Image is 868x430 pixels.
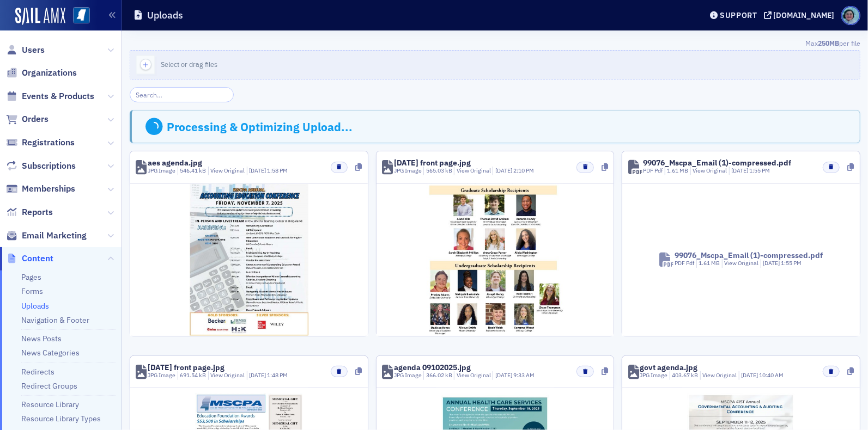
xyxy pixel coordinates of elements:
[394,371,422,380] div: JPG Image
[148,364,224,371] div: [DATE] front page.jpg
[21,315,89,325] a: Navigation & Footer
[22,160,76,172] span: Subscriptions
[130,87,234,102] input: Search…
[423,371,452,380] div: 366.02 kB
[6,137,75,149] a: Registrations
[6,67,77,79] a: Organizations
[750,167,770,174] span: 1:55 PM
[781,259,802,267] span: 1:55 PM
[21,272,41,282] a: Pages
[703,371,737,379] a: View Original
[457,371,491,379] a: View Original
[513,167,534,174] span: 2:10 PM
[423,167,452,175] div: 565.03 kB
[6,230,87,242] a: Email Marketing
[167,120,353,134] div: Processing & Optimizing Upload...
[210,371,245,379] a: View Original
[21,334,62,343] a: News Posts
[693,167,727,174] a: View Original
[22,253,53,265] span: Content
[73,7,90,24] img: SailAMX
[675,259,694,268] div: PDF Pdf
[640,364,698,371] div: govt agenda.jpg
[147,9,183,22] h1: Uploads
[65,7,90,26] a: View Homepage
[130,38,860,50] div: Max per file
[249,371,267,379] span: [DATE]
[22,67,77,79] span: Organizations
[665,167,689,175] div: 1.61 MB
[267,167,288,174] span: 1:58 PM
[22,206,53,218] span: Reports
[21,400,79,409] a: Resource Library
[21,414,101,423] a: Resource Library Types
[21,286,43,296] a: Forms
[21,301,49,311] a: Uploads
[148,159,202,167] div: aes agenda.jpg
[15,8,65,25] img: SailAMX
[210,167,245,174] a: View Original
[22,44,45,56] span: Users
[22,230,87,242] span: Email Marketing
[457,167,491,174] a: View Original
[670,371,699,380] div: 403.67 kB
[644,167,663,175] div: PDF Pdf
[394,167,422,175] div: JPG Image
[764,11,839,19] button: [DOMAIN_NAME]
[394,159,471,167] div: [DATE] front page.jpg
[760,371,784,379] span: 10:40 AM
[495,371,513,379] span: [DATE]
[6,113,48,125] a: Orders
[22,183,75,195] span: Memberships
[130,50,860,79] button: Select or drag files
[6,183,75,195] a: Memberships
[724,259,758,267] a: View Original
[675,251,823,259] div: 99076_Mscpa_Email (1)-compressed.pdf
[720,10,757,20] div: Support
[21,381,77,391] a: Redirect Groups
[22,90,94,102] span: Events & Products
[148,371,175,380] div: JPG Image
[22,113,48,125] span: Orders
[513,371,535,379] span: 9:33 AM
[742,371,760,379] span: [DATE]
[640,371,668,380] div: JPG Image
[841,6,860,25] span: Profile
[763,259,781,267] span: [DATE]
[178,167,207,175] div: 546.41 kB
[148,167,175,175] div: JPG Image
[6,206,53,218] a: Reports
[6,253,53,265] a: Content
[696,259,720,268] div: 1.61 MB
[774,10,835,20] div: [DOMAIN_NAME]
[21,348,80,358] a: News Categories
[267,371,288,379] span: 1:48 PM
[644,159,792,167] div: 99076_Mscpa_Email (1)-compressed.pdf
[249,167,267,174] span: [DATE]
[818,39,839,47] span: 250MB
[21,367,54,377] a: Redirects
[394,364,471,371] div: agenda 09102025.jpg
[22,137,75,149] span: Registrations
[161,60,217,69] span: Select or drag files
[6,44,45,56] a: Users
[6,90,94,102] a: Events & Products
[6,160,76,172] a: Subscriptions
[178,371,207,380] div: 691.54 kB
[732,167,750,174] span: [DATE]
[495,167,513,174] span: [DATE]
